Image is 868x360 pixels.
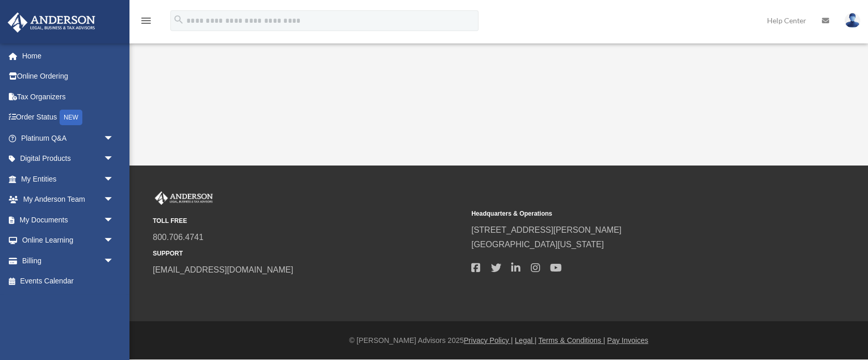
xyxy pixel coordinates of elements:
a: Pay Invoices [607,336,648,344]
span: arrow_drop_down [104,189,124,211]
a: Tax Organizers [7,86,129,107]
div: NEW [60,110,82,125]
a: My Entitiesarrow_drop_down [7,169,129,189]
img: Anderson Advisors Platinum Portal [153,191,215,205]
a: Terms & Conditions | [539,336,605,344]
span: arrow_drop_down [104,169,124,190]
a: My Documentsarrow_drop_down [7,209,129,230]
span: arrow_drop_down [104,250,124,272]
span: arrow_drop_down [104,209,124,231]
i: search [173,14,184,25]
a: 800.706.4741 [153,233,204,242]
a: Digital Productsarrow_drop_down [7,148,129,169]
a: [EMAIL_ADDRESS][DOMAIN_NAME] [153,265,293,274]
a: [GEOGRAPHIC_DATA][US_STATE] [471,240,604,249]
span: arrow_drop_down [104,148,124,170]
a: Order StatusNEW [7,107,129,128]
small: Headquarters & Operations [471,208,783,219]
span: arrow_drop_down [104,128,124,149]
a: [STREET_ADDRESS][PERSON_NAME] [471,226,621,234]
a: Home [7,46,129,66]
img: User Pic [845,13,860,28]
a: Platinum Q&Aarrow_drop_down [7,128,129,148]
a: Billingarrow_drop_down [7,250,129,271]
a: Online Learningarrow_drop_down [7,230,129,251]
a: My Anderson Teamarrow_drop_down [7,189,129,210]
div: © [PERSON_NAME] Advisors 2025 [129,334,868,347]
span: arrow_drop_down [104,230,124,251]
a: Legal | [515,336,537,344]
a: Online Ordering [7,66,129,87]
a: Events Calendar [7,271,129,292]
small: SUPPORT [153,248,464,259]
a: menu [140,18,152,27]
small: TOLL FREE [153,216,464,227]
i: menu [140,14,152,27]
a: Privacy Policy | [464,336,513,344]
img: Anderson Advisors Platinum Portal [5,12,98,33]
